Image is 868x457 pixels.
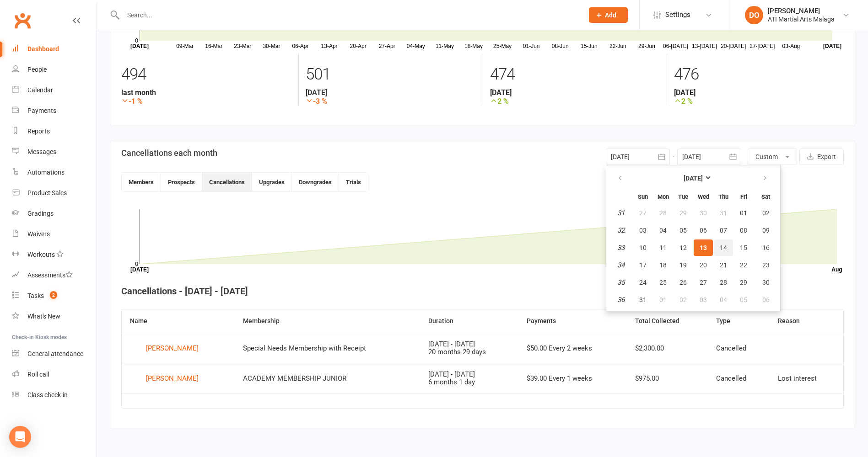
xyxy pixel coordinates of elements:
a: Automations [12,162,97,183]
span: 29 [740,279,747,286]
span: 05 [679,227,687,234]
button: 20 [694,257,713,273]
a: Assessments [12,265,97,286]
a: Reports [12,121,97,142]
div: Messages [27,148,56,155]
h3: Cancellations each month [121,149,217,158]
button: 08 [734,222,753,239]
small: Friday [740,193,747,200]
button: 25 [653,274,673,291]
small: Wednesday [698,193,709,200]
span: 21 [720,261,727,269]
span: 27 [639,209,647,217]
strong: last month [121,88,291,97]
span: 02 [762,209,770,217]
span: 09 [762,227,770,234]
span: 14 [720,244,727,251]
span: 2 [50,291,57,299]
a: People [12,59,97,80]
strong: [DATE] [490,88,660,97]
span: 30 [700,209,707,217]
span: 15 [740,244,747,251]
span: 20 [700,261,707,269]
div: Assessments [27,271,73,279]
div: General attendance [27,350,83,357]
a: Product Sales [12,183,97,203]
a: Gradings [12,203,97,224]
span: 04 [659,227,667,234]
em: 32 [617,226,625,234]
span: 24 [639,279,647,286]
button: 03 [694,292,713,308]
span: 18 [659,261,667,269]
div: 476 [674,61,844,88]
td: Cancelled [708,363,770,393]
td: $975.00 [627,363,708,393]
a: What's New [12,306,97,327]
span: 13 [700,244,707,251]
button: 28 [714,274,733,291]
div: 6 months 1 day [428,378,510,386]
div: 501 [306,61,475,88]
td: Cancelled [708,333,770,363]
span: 30 [762,279,770,286]
span: 31 [639,296,647,303]
button: Custom [748,149,797,165]
button: 19 [674,257,693,273]
strong: 2 % [674,97,844,106]
div: [PERSON_NAME] [768,7,835,15]
button: 18 [653,257,673,273]
div: Calendar [27,86,53,94]
span: 11 [659,244,667,251]
strong: -3 % [306,97,475,106]
button: 22 [734,257,753,273]
button: 21 [714,257,733,273]
button: 03 [633,222,652,239]
span: 01 [659,296,667,303]
div: Dashboard [27,45,59,53]
a: Payments [12,101,97,121]
div: DO [745,6,763,24]
th: Duration [420,309,518,333]
div: Reports [27,128,50,135]
span: 06 [762,296,770,303]
span: Add [605,11,616,19]
button: 27 [633,205,652,221]
span: 31 [720,209,727,217]
button: 10 [633,239,652,256]
a: Roll call [12,364,97,385]
input: Search... [120,9,577,21]
button: Export [799,149,844,165]
strong: 2 % [490,97,660,106]
button: 13 [694,239,713,256]
a: [PERSON_NAME] [130,372,226,385]
button: 24 [633,274,652,291]
strong: -1 % [121,97,291,106]
td: ACADEMY MEMBERSHIP JUNIOR [235,363,420,393]
button: 16 [754,239,777,256]
span: 28 [720,279,727,286]
div: What's New [27,313,60,320]
span: 03 [639,227,647,234]
td: [DATE] - [DATE] [420,333,518,363]
button: Cancellations [202,173,252,191]
a: [PERSON_NAME] [130,341,226,355]
a: General attendance kiosk mode [12,344,97,364]
a: Dashboard [12,39,97,59]
small: Tuesday [678,193,688,200]
button: Add [589,7,628,23]
span: 01 [740,209,747,217]
button: 14 [714,239,733,256]
th: Reason [770,309,843,333]
div: [PERSON_NAME] [146,372,199,385]
div: 494 [121,61,291,88]
button: 07 [714,222,733,239]
button: 17 [633,257,652,273]
span: 05 [740,296,747,303]
div: Open Intercom Messenger [9,426,31,448]
em: 34 [617,261,625,269]
span: 23 [762,261,770,269]
span: Settings [665,5,690,25]
button: 06 [754,292,777,308]
a: Waivers [12,224,97,244]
